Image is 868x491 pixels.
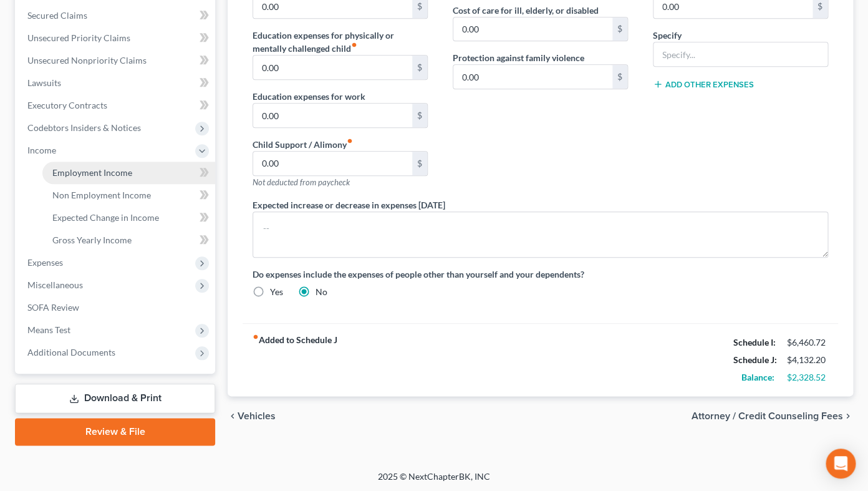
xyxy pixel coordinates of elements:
label: Specify [653,29,682,42]
a: Review & File [15,418,215,445]
i: chevron_left [228,411,238,421]
label: Protection against family violence [453,51,584,64]
span: Non Employment Income [52,190,151,200]
a: Unsecured Nonpriority Claims [17,49,215,72]
input: -- [253,56,412,79]
div: $ [412,104,427,127]
span: Additional Documents [27,347,115,357]
div: $ [412,152,427,175]
button: Attorney / Credit Counseling Fees chevron_right [692,411,853,421]
i: fiber_manual_record [351,42,357,48]
div: $4,132.20 [787,354,828,366]
span: Vehicles [238,411,276,421]
span: Codebtors Insiders & Notices [27,122,141,133]
label: Expected increase or decrease in expenses [DATE] [253,198,445,211]
span: Means Test [27,324,70,335]
a: Secured Claims [17,4,215,27]
input: -- [253,104,412,127]
span: Gross Yearly Income [52,235,132,245]
span: SOFA Review [27,302,79,313]
div: $2,328.52 [787,371,828,384]
a: Non Employment Income [42,184,215,207]
label: Cost of care for ill, elderly, or disabled [453,4,599,17]
label: Education expenses for work [253,90,365,103]
i: chevron_right [843,411,853,421]
a: Executory Contracts [17,94,215,117]
button: Add Other Expenses [653,79,754,89]
label: Child Support / Alimony [253,138,353,151]
div: $ [412,56,427,79]
a: Gross Yearly Income [42,229,215,251]
input: Specify... [653,42,827,66]
a: Unsecured Priority Claims [17,27,215,49]
span: Expected Change in Income [52,212,159,223]
input: -- [453,65,612,89]
div: $ [612,17,627,41]
span: Income [27,145,56,155]
div: $6,460.72 [787,336,828,349]
label: Do expenses include the expenses of people other than yourself and your dependents? [253,268,828,281]
i: fiber_manual_record [347,138,353,144]
span: Lawsuits [27,77,61,88]
strong: Schedule I: [733,337,776,348]
span: Unsecured Priority Claims [27,32,130,43]
span: Secured Claims [27,10,87,21]
a: Download & Print [15,384,215,413]
a: SOFA Review [17,296,215,319]
a: Lawsuits [17,72,215,94]
strong: Added to Schedule J [253,334,337,386]
input: -- [253,152,412,175]
label: Education expenses for physically or mentally challenged child [253,29,428,55]
span: Not deducted from paycheck [253,177,350,187]
span: Employment Income [52,167,132,178]
label: No [316,286,327,298]
div: Open Intercom Messenger [826,449,856,479]
span: Expenses [27,257,63,268]
a: Employment Income [42,162,215,184]
div: $ [612,65,627,89]
strong: Balance: [741,372,774,382]
i: fiber_manual_record [253,334,259,340]
span: Attorney / Credit Counseling Fees [692,411,843,421]
span: Unsecured Nonpriority Claims [27,55,147,66]
button: chevron_left Vehicles [228,411,276,421]
label: Yes [270,286,283,298]
span: Executory Contracts [27,100,107,110]
span: Miscellaneous [27,280,83,290]
strong: Schedule J: [733,354,777,365]
a: Expected Change in Income [42,207,215,229]
input: -- [453,17,612,41]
